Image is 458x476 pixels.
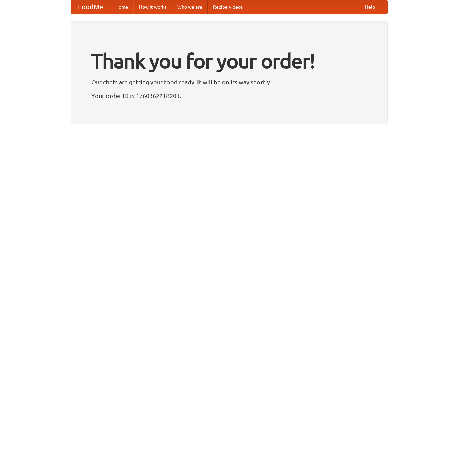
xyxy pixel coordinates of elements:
a: Who we are [172,0,208,14]
a: Help [360,0,380,14]
h1: Thank you for your order! [91,45,367,77]
a: Recipe videos [208,0,248,14]
a: Home [110,0,133,14]
a: FoodMe [71,0,110,14]
a: How it works [133,0,172,14]
p: Our chefs are getting your food ready. It will be on its way shortly. [91,77,367,87]
p: Your order ID is 1760362218201. [91,90,367,101]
